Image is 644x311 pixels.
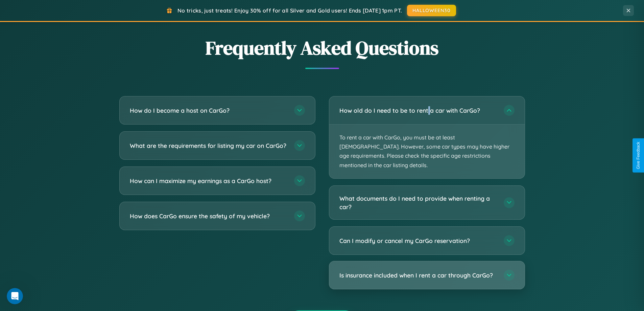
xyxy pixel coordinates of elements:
[339,106,497,115] h3: How old do I need to be to rent a car with CarGo?
[339,194,497,211] h3: What documents do I need to provide when renting a car?
[130,106,287,115] h3: How do I become a host on CarGo?
[339,271,497,280] h3: Is insurance included when I rent a car through CarGo?
[130,141,287,150] h3: What are the requirements for listing my car on CarGo?
[329,125,525,178] p: To rent a car with CarGo, you must be at least [DEMOGRAPHIC_DATA]. However, some car types may ha...
[130,177,287,185] h3: How can I maximize my earnings as a CarGo host?
[407,5,456,16] button: HALLOWEEN30
[130,212,287,220] h3: How does CarGo ensure the safety of my vehicle?
[119,35,525,61] h2: Frequently Asked Questions
[177,7,402,14] span: No tricks, just treats! Enjoy 30% off for all Silver and Gold users! Ends [DATE] 1pm PT.
[636,142,641,169] div: Give Feedback
[7,288,23,304] iframe: Intercom live chat
[339,237,497,245] h3: Can I modify or cancel my CarGo reservation?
